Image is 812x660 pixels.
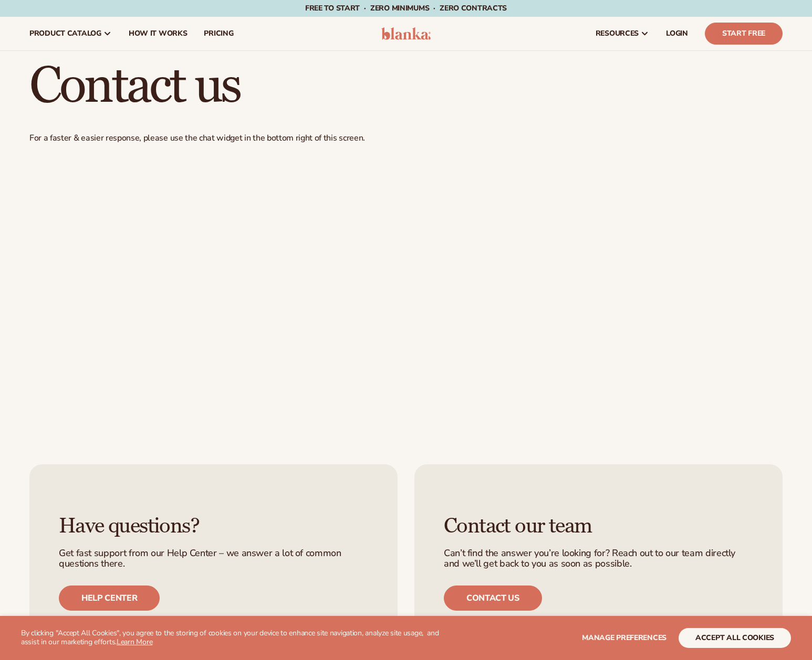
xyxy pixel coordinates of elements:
span: product catalog [29,29,101,38]
span: pricing [204,29,233,38]
img: logo [381,27,431,40]
button: accept all cookies [679,628,791,648]
h1: Contact us [29,61,783,112]
a: How It Works [120,17,196,50]
a: Contact us [444,586,542,611]
p: For a faster & easier response, please use the chat widget in the bottom right of this screen. [29,133,783,144]
a: resources [587,17,658,50]
p: Get fast support from our Help Center – we answer a lot of common questions there. [59,548,368,569]
h3: Contact our team [444,515,753,538]
a: Start Free [705,23,783,45]
span: resources [596,29,639,38]
p: By clicking "Accept All Cookies", you agree to the storing of cookies on your device to enhance s... [21,629,448,647]
button: Manage preferences [582,628,667,648]
h3: Have questions? [59,515,368,538]
a: product catalog [21,17,120,50]
a: Help center [59,586,160,611]
span: How It Works [129,29,188,38]
p: Can’t find the answer you’re looking for? Reach out to our team directly and we’ll get back to yo... [444,548,753,569]
a: LOGIN [658,17,696,50]
a: Learn More [117,637,152,647]
span: Free to start · ZERO minimums · ZERO contracts [305,3,507,13]
iframe: Contact Us Form [29,152,783,435]
span: Manage preferences [582,633,667,643]
span: LOGIN [666,29,688,38]
a: pricing [195,17,242,50]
